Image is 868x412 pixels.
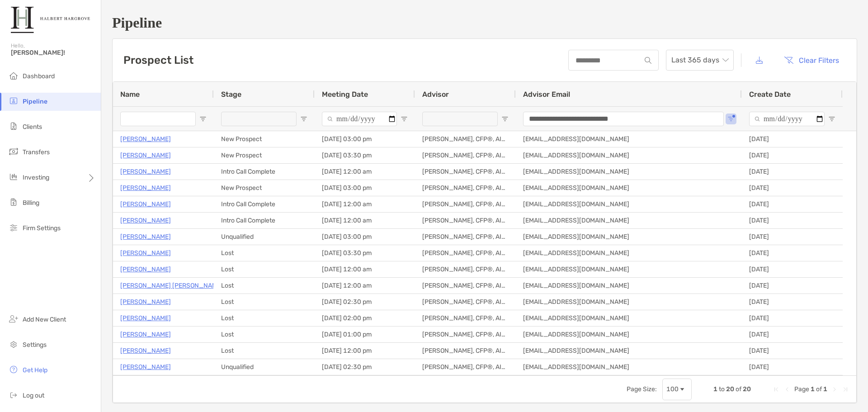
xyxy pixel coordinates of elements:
h3: Prospect List [123,54,193,66]
div: [DATE] [742,196,843,212]
img: dashboard icon [8,70,19,81]
div: [EMAIL_ADDRESS][DOMAIN_NAME] [516,261,742,277]
a: [PERSON_NAME] [120,182,171,194]
input: Name Filter Input [120,112,196,126]
span: Pipeline [23,98,47,105]
div: [DATE] 12:00 am [315,261,415,277]
div: [DATE] [742,261,843,277]
div: [DATE] [742,278,843,294]
span: Log out [23,392,44,399]
span: Get Help [23,366,47,374]
div: [DATE] [742,327,843,342]
div: [DATE] 02:30 pm [315,294,415,310]
input: Meeting Date Filter Input [322,112,397,126]
div: [PERSON_NAME], CFP®, AIF® [415,164,516,180]
img: investing icon [8,171,19,182]
div: [DATE] 02:00 pm [315,310,415,326]
span: Meeting Date [322,90,368,99]
span: Advisor Email [523,90,570,99]
img: billing icon [8,197,19,208]
button: Open Filter Menu [300,115,307,123]
span: 1 [811,385,815,393]
div: [PERSON_NAME], CFP®, AIF® [415,343,516,359]
div: [PERSON_NAME], CFP®, AIF® [415,245,516,261]
button: Clear Filters [777,50,846,70]
a: [PERSON_NAME] [PERSON_NAME] [120,280,223,291]
span: Clients [23,123,42,131]
img: get-help icon [8,364,19,375]
div: [DATE] [742,245,843,261]
p: [PERSON_NAME] [120,247,171,259]
div: Lost [214,310,315,326]
div: [DATE] 01:00 pm [315,327,415,342]
span: Investing [23,174,49,181]
div: [PERSON_NAME], CFP®, AIF® [415,196,516,212]
div: [DATE] [742,213,843,228]
button: Open Filter Menu [199,115,207,123]
span: 1 [713,385,717,393]
a: [PERSON_NAME] [120,329,171,340]
div: [DATE] [742,343,843,359]
div: [DATE] 03:30 pm [315,245,415,261]
div: [DATE] 12:00 am [315,278,415,294]
div: First Page [773,386,780,393]
div: Lost [214,294,315,310]
div: [EMAIL_ADDRESS][DOMAIN_NAME] [516,229,742,245]
div: [EMAIL_ADDRESS][DOMAIN_NAME] [516,359,742,375]
a: [PERSON_NAME] [120,264,171,275]
span: 20 [743,385,751,393]
span: of [736,385,741,393]
div: New Prospect [214,147,315,163]
span: Billing [23,199,39,207]
div: [EMAIL_ADDRESS][DOMAIN_NAME] [516,147,742,163]
div: [EMAIL_ADDRESS][DOMAIN_NAME] [516,310,742,326]
img: firm-settings icon [8,222,19,233]
img: add_new_client icon [8,313,19,324]
span: Advisor [422,90,449,99]
h1: Pipeline [112,14,857,31]
div: [DATE] 03:00 pm [315,180,415,196]
div: [PERSON_NAME], CFP®, AIF® [415,213,516,228]
div: Next Page [831,386,838,393]
span: [PERSON_NAME]! [11,49,95,57]
span: of [816,385,822,393]
div: [DATE] 03:00 pm [315,131,415,147]
p: [PERSON_NAME] [120,231,171,242]
input: Advisor Email Filter Input [523,112,724,126]
button: Open Filter Menu [401,115,408,123]
a: [PERSON_NAME] [120,199,171,210]
div: [DATE] [742,229,843,245]
span: 1 [823,385,827,393]
div: [DATE] 03:30 pm [315,147,415,163]
div: Lost [214,278,315,294]
a: [PERSON_NAME] [120,215,171,226]
img: Zoe Logo [11,4,90,36]
span: Create Date [749,90,791,99]
span: Stage [221,90,241,99]
span: Firm Settings [23,224,61,232]
img: pipeline icon [8,95,19,106]
div: [PERSON_NAME], CFP®, AIF® [415,294,516,310]
div: [DATE] 03:00 pm [315,229,415,245]
div: Unqualified [214,359,315,375]
img: settings icon [8,339,19,350]
span: Page [794,385,809,393]
span: Dashboard [23,72,55,80]
p: [PERSON_NAME] [120,166,171,177]
div: [EMAIL_ADDRESS][DOMAIN_NAME] [516,294,742,310]
div: Page Size: [627,385,657,393]
p: [PERSON_NAME] [120,150,171,161]
div: [DATE] [742,294,843,310]
p: [PERSON_NAME] [120,133,171,145]
p: [PERSON_NAME] [120,296,171,308]
span: to [719,385,725,393]
div: [DATE] [742,359,843,375]
div: Unqualified [214,229,315,245]
div: Last Page [842,386,849,393]
div: 100 [666,385,679,393]
button: Open Filter Menu [501,115,509,123]
div: New Prospect [214,180,315,196]
div: [EMAIL_ADDRESS][DOMAIN_NAME] [516,213,742,228]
